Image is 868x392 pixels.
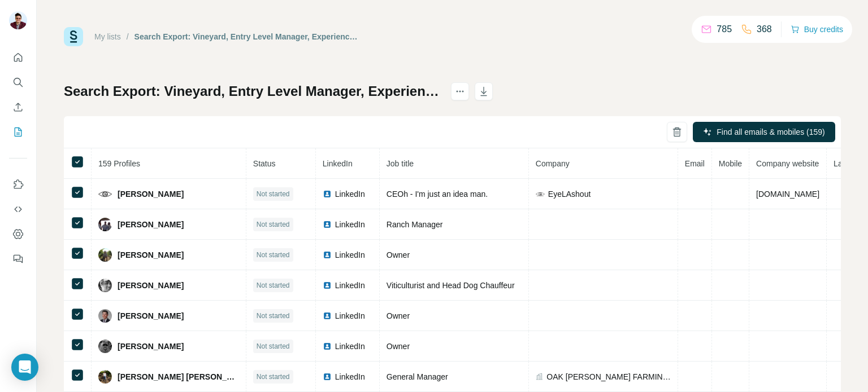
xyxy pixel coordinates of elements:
button: My lists [9,122,27,142]
span: [PERSON_NAME] [118,188,184,200]
img: Surfe Logo [64,27,83,46]
span: Not started [257,372,290,382]
span: Not started [257,311,290,321]
span: [PERSON_NAME] [PERSON_NAME] [118,371,239,382]
img: Avatar [98,309,112,323]
button: Buy credits [791,21,843,37]
img: LinkedIn logo [323,281,332,290]
span: Not started [257,250,290,260]
button: Use Surfe on LinkedIn [9,174,27,195]
span: Company [536,159,570,168]
span: General Manager [387,372,448,381]
button: actions [451,82,469,100]
button: Use Surfe API [9,199,27,219]
button: Find all emails & mobiles (159) [693,122,835,142]
span: Not started [257,189,290,199]
span: Not started [257,341,290,351]
span: Viticulturist and Head Dog Chauffeur [387,281,515,290]
span: Mobile [719,159,742,168]
h1: Search Export: Vineyard, Entry Level Manager, Experienced Manager, Director, Owner / Partner, [US... [64,82,441,100]
div: Search Export: Vineyard, Entry Level Manager, Experienced Manager, Director, Owner / Partner, [US... [134,31,359,42]
span: Owner [387,311,410,320]
span: Company website [756,159,819,168]
span: Status [253,159,276,168]
img: Avatar [98,248,112,262]
span: Ranch Manager [387,220,443,229]
img: LinkedIn logo [323,220,332,229]
span: 159 Profiles [98,159,140,168]
span: [PERSON_NAME] [118,219,184,230]
div: Open Intercom Messenger [11,354,38,381]
button: Dashboard [9,224,27,244]
span: EyeLAshout [548,188,591,200]
span: LinkedIn [335,188,365,200]
img: LinkedIn logo [323,311,332,320]
span: Owner [387,342,410,351]
span: LinkedIn [335,219,365,230]
span: LinkedIn [335,371,365,382]
span: [DOMAIN_NAME] [756,190,819,199]
span: Email [685,159,705,168]
img: LinkedIn logo [323,342,332,351]
img: Avatar [98,370,112,384]
button: Enrich CSV [9,97,27,117]
p: 368 [757,23,772,36]
img: Avatar [9,11,27,29]
img: LinkedIn logo [323,250,332,259]
span: [PERSON_NAME] [118,280,184,291]
span: LinkedIn [323,159,353,168]
span: OAK [PERSON_NAME] FARMING CORP [546,371,671,382]
img: LinkedIn logo [323,190,332,199]
span: [PERSON_NAME] [118,310,184,321]
span: Find all emails & mobiles (159) [717,126,824,138]
img: Avatar [98,340,112,353]
span: [PERSON_NAME] [118,249,184,261]
span: Owner [387,250,410,259]
button: Quick start [9,47,27,68]
li: / [127,31,129,42]
span: LinkedIn [335,249,365,261]
span: [PERSON_NAME] [118,341,184,352]
span: Not started [257,280,290,290]
button: Feedback [9,249,27,269]
span: LinkedIn [335,310,365,321]
img: Avatar [98,218,112,231]
button: Search [9,72,27,93]
span: Not started [257,219,290,230]
span: CEOh - I'm just an idea man. [387,190,488,199]
p: 785 [717,23,732,36]
img: Avatar [98,279,112,292]
span: LinkedIn [335,280,365,291]
img: LinkedIn logo [323,372,332,381]
span: LinkedIn [335,341,365,352]
img: company-logo [536,190,545,199]
span: Landline [834,159,863,168]
a: My lists [94,32,121,41]
img: Avatar [98,187,112,201]
span: Job title [387,159,414,168]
